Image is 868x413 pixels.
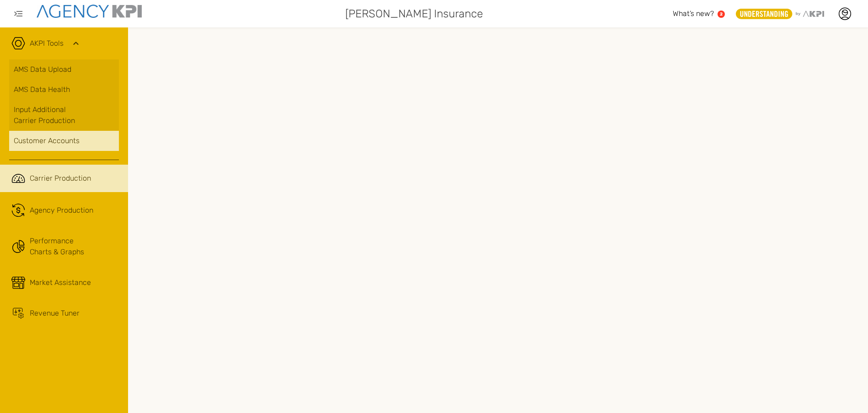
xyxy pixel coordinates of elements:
[30,308,80,319] span: Revenue Tuner
[30,205,93,216] span: Agency Production
[673,9,714,18] span: What’s new?
[718,11,725,18] a: 2
[14,135,114,146] div: Customer Accounts
[30,277,91,288] span: Market Assistance
[30,173,91,184] span: Carrier Production
[345,5,483,22] span: [PERSON_NAME] Insurance
[9,80,119,100] a: AMS Data Health
[14,84,70,95] span: AMS Data Health
[30,38,64,49] a: AKPI Tools
[9,131,119,151] a: Customer Accounts
[720,11,723,16] text: 2
[9,59,119,80] a: AMS Data Upload
[37,5,142,18] img: agencykpi-logo-550x69-2d9e3fa8.png
[9,100,119,131] a: Input AdditionalCarrier Production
